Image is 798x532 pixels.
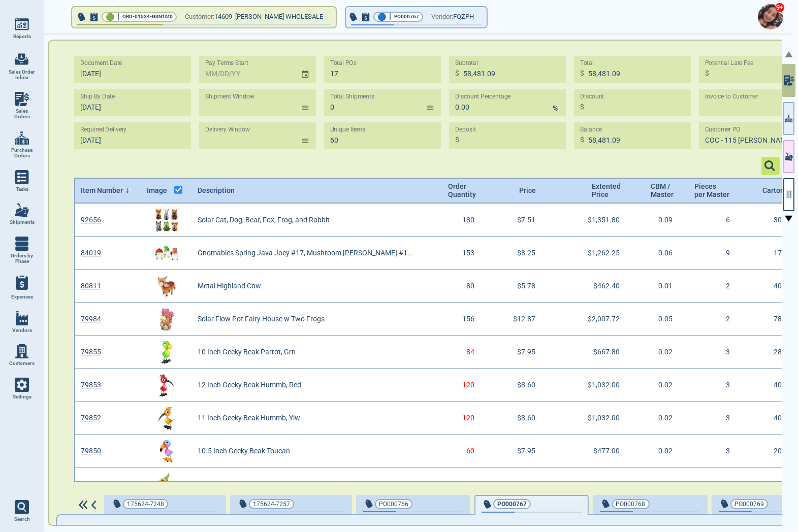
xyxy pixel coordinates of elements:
[462,216,474,224] span: 180
[632,303,688,336] div: 0.05
[297,60,316,78] button: Choose date
[81,315,101,323] a: 79984
[74,56,185,83] input: MM/DD/YY
[8,147,36,159] span: Purchase Orders
[455,68,459,79] p: $
[81,381,101,389] a: 79853
[551,402,632,435] div: $1,032.00
[632,237,688,270] div: 0.06
[379,499,408,509] span: PO000766
[77,501,89,510] img: DoubleArrowIcon
[198,480,335,488] span: Green Hat Sunflower Garden Gnome Statue
[154,438,179,463] img: 79850Img
[154,306,179,331] img: 79984Img
[580,68,584,79] p: $
[122,12,173,22] span: ORD-01534-G3N1M0
[9,360,35,367] span: Customers
[10,219,35,225] span: Shipments
[688,435,744,468] div: 3
[394,12,419,22] span: PO000767
[15,311,29,325] img: menu_icon
[580,135,584,145] p: $
[551,270,632,303] div: $462.40
[497,499,527,509] span: PO000767
[12,327,32,334] span: Vendors
[154,273,179,298] img: 80811Img
[462,315,474,323] span: 156
[580,126,602,134] label: Balance
[774,249,788,257] span: 17.0
[198,216,330,224] span: Solar Cat, Dog, Bear, Fox, Frog, and Rabbit
[735,499,764,509] span: PO000769
[774,480,788,488] span: 30.0
[198,315,325,323] span: Solar Flow Pot Fairy House w Two Frogs
[688,237,744,270] div: 9
[198,186,235,194] span: Description
[705,93,758,101] label: Invoice to Customer
[198,447,290,455] span: 10.5 Inch Geeky Beak Toucan
[81,480,101,488] a: 79321
[616,499,646,509] span: PO000768
[15,378,29,392] img: menu_icon
[517,447,535,455] span: $7.95
[762,186,788,194] span: Cartons
[81,348,101,356] a: 79855
[632,336,688,369] div: 0.02
[551,204,632,237] div: $1,351.80
[517,282,535,290] span: $5.78
[551,435,632,468] div: $477.00
[462,249,474,257] span: 153
[462,414,474,422] span: 120
[455,93,511,101] label: Discount Percentage
[253,499,290,509] span: 175624-7257
[154,372,179,397] img: 79853Img
[517,381,535,389] span: $8.60
[154,207,179,232] img: 92656Img
[694,182,729,198] span: Pieces per Master
[198,249,413,257] span: Gnomables Spring Java Joey #17, Mushroom [PERSON_NAME] #18, Teracotta [PERSON_NAME] #19 Asst
[198,414,300,422] span: 11 Inch Geeky Beak Hummb, Ylw
[517,348,535,356] span: $7.95
[466,480,474,488] span: 90
[632,369,688,402] div: 0.02
[455,59,478,67] label: Subtotal
[81,447,101,455] a: 79850
[774,282,788,290] span: 40.0
[81,249,101,257] a: 84019
[453,11,474,23] span: FQZPH
[448,182,475,198] span: Order Quantity
[466,447,474,455] span: 60
[632,435,688,468] div: 0.02
[127,499,164,509] span: 175624-7248
[154,339,179,364] img: 79855Img
[8,69,36,81] span: Sales Order Inbox
[513,480,535,488] span: $10.92
[15,92,29,106] img: menu_icon
[462,381,474,389] span: 120
[8,253,36,264] span: Orders by Phase
[198,381,301,389] span: 12 Inch Geeky Beak Hummb, Red
[117,12,119,22] span: |
[551,468,632,501] div: $982.80
[15,203,29,217] img: menu_icon
[154,471,179,496] img: 79321Img
[774,216,788,224] span: 30.0
[688,468,744,501] div: 3
[80,59,122,67] label: Document Date
[651,182,674,198] span: CBM / Master
[147,186,167,194] span: Image
[551,303,632,336] div: $2,007.72
[8,108,36,120] span: Sales Orders
[774,348,788,356] span: 28.0
[455,126,476,134] label: Deposit
[774,381,788,389] span: 40.0
[580,102,584,112] p: $
[377,14,386,20] span: 🔵
[81,216,101,224] a: 92656
[15,170,29,184] img: menu_icon
[551,237,632,270] div: $1,262.25
[205,126,250,134] label: Delivery Window
[705,68,709,79] p: $
[81,282,101,290] a: 80811
[632,402,688,435] div: 0.02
